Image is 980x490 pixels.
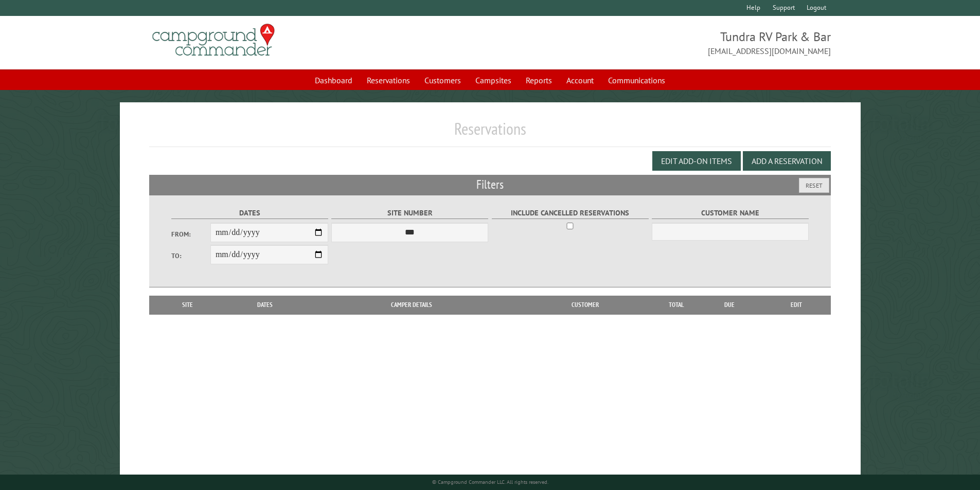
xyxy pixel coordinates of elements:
[221,296,309,314] th: Dates
[171,229,210,239] label: From:
[560,70,600,90] a: Account
[331,207,488,219] label: Site Number
[697,296,762,314] th: Due
[602,70,671,90] a: Communications
[652,151,741,171] button: Edit Add-on Items
[762,296,831,314] th: Edit
[309,70,359,90] a: Dashboard
[743,151,831,171] button: Add a Reservation
[492,207,649,219] label: Include Cancelled Reservations
[154,296,221,314] th: Site
[514,296,656,314] th: Customer
[149,175,831,194] h2: Filters
[656,296,697,314] th: Total
[799,178,829,193] button: Reset
[361,70,416,90] a: Reservations
[469,70,518,90] a: Campsites
[418,70,467,90] a: Customers
[432,479,548,485] small: © Campground Commander LLC. All rights reserved.
[149,20,278,60] img: Campground Commander
[149,119,831,147] h1: Reservations
[520,70,558,90] a: Reports
[309,296,514,314] th: Camper Details
[652,207,809,219] label: Customer Name
[171,207,328,219] label: Dates
[490,28,831,57] span: Tundra RV Park & Bar [EMAIL_ADDRESS][DOMAIN_NAME]
[171,251,210,261] label: To:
